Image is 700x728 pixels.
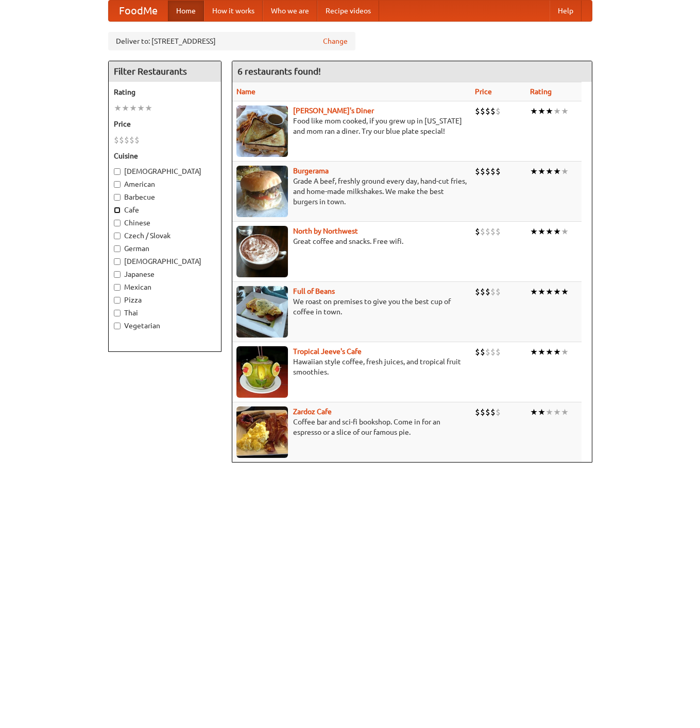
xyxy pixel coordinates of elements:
[475,105,480,117] li: $
[490,346,496,358] li: $
[538,346,545,358] li: ★
[237,66,321,76] ng-pluralize: 6 restaurants found!
[561,105,569,117] li: ★
[485,286,490,297] li: $
[124,134,129,146] li: $
[530,166,538,177] li: ★
[545,346,553,358] li: ★
[475,87,492,96] a: Price
[114,258,121,265] input: [DEMOGRAPHIC_DATA]
[538,166,545,177] li: ★
[114,310,121,316] input: Thai
[114,102,122,114] li: ★
[122,102,129,114] li: ★
[545,166,553,177] li: ★
[496,406,501,418] li: $
[129,134,134,146] li: $
[553,226,561,237] li: ★
[293,227,358,235] a: North by Northwest
[114,321,216,331] label: Vegetarian
[538,226,545,237] li: ★
[236,346,288,398] img: jeeves.jpg
[496,105,501,117] li: $
[293,287,335,295] a: Full of Beans
[485,346,490,358] li: $
[530,346,538,358] li: ★
[538,105,545,117] li: ★
[480,226,485,237] li: $
[530,226,538,237] li: ★
[236,236,467,246] p: Great coffee and snacks. Free wifi.
[109,1,168,21] a: FoodMe
[485,226,490,237] li: $
[490,105,496,117] li: $
[538,286,545,297] li: ★
[236,406,288,458] img: zardoz.jpg
[114,194,121,201] input: Barbecue
[480,406,485,418] li: $
[323,36,348,46] a: Change
[496,166,501,177] li: $
[490,286,496,297] li: $
[550,1,582,21] a: Help
[293,347,362,356] a: Tropical Jeeve's Cafe
[561,406,569,418] li: ★
[114,256,216,267] label: [DEMOGRAPHIC_DATA]
[293,167,329,175] a: Burgerama
[480,105,485,117] li: $
[490,226,496,237] li: $
[561,166,569,177] li: ★
[553,286,561,297] li: ★
[236,87,255,96] a: Name
[545,105,553,117] li: ★
[545,406,553,418] li: ★
[114,119,216,129] h5: Price
[236,286,288,338] img: beans.jpg
[108,32,355,50] div: Deliver to: [STREET_ADDRESS]
[114,295,216,305] label: Pizza
[293,106,374,115] b: [PERSON_NAME]'s Diner
[490,166,496,177] li: $
[553,346,561,358] li: ★
[114,269,216,279] label: Japanese
[293,407,332,416] a: Zardoz Cafe
[114,271,121,278] input: Japanese
[114,284,121,291] input: Mexican
[114,323,121,329] input: Vegetarian
[545,226,553,237] li: ★
[114,207,121,214] input: Cafe
[561,226,569,237] li: ★
[475,346,480,358] li: $
[114,297,121,304] input: Pizza
[236,296,467,317] p: We roast on premises to give you the best cup of coffee in town.
[561,286,569,297] li: ★
[114,218,216,228] label: Chinese
[204,1,263,21] a: How it works
[538,406,545,418] li: ★
[114,282,216,292] label: Mexican
[475,406,480,418] li: $
[114,87,216,97] h5: Rating
[485,406,490,418] li: $
[114,192,216,202] label: Barbecue
[114,166,216,176] label: [DEMOGRAPHIC_DATA]
[114,308,216,318] label: Thai
[553,406,561,418] li: ★
[168,1,204,21] a: Home
[114,220,121,226] input: Chinese
[561,346,569,358] li: ★
[236,105,288,157] img: sallys.jpg
[109,61,221,82] h4: Filter Restaurants
[485,105,490,117] li: $
[475,166,480,177] li: $
[145,102,152,114] li: ★
[490,406,496,418] li: $
[530,406,538,418] li: ★
[134,134,140,146] li: $
[236,226,288,277] img: north.jpg
[114,233,121,239] input: Czech / Slovak
[114,205,216,215] label: Cafe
